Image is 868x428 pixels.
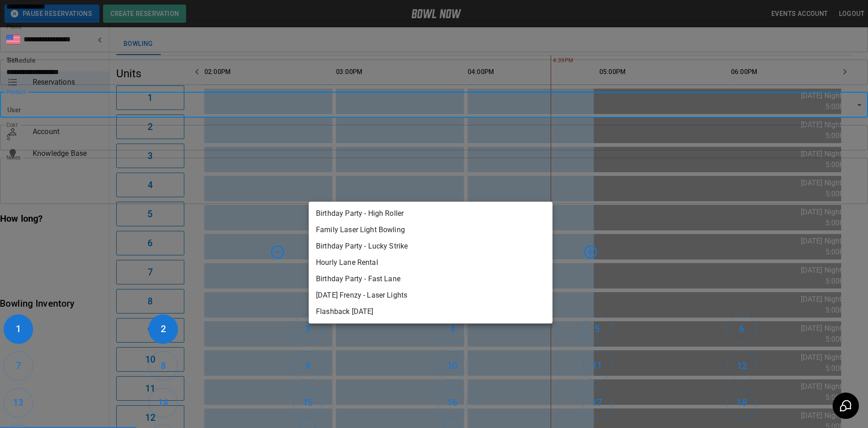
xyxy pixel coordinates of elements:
[309,222,552,238] li: Family Laser Light Bowling
[309,304,552,320] li: Flashback [DATE]
[309,271,552,287] li: Birthday Party - Fast Lane
[309,287,552,304] li: [DATE] Frenzy - Laser Lights
[309,238,552,254] li: Birthday Party - Lucky Strike
[309,205,552,222] li: Birthday Party - High Roller
[309,254,552,271] li: Hourly Lane Rental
